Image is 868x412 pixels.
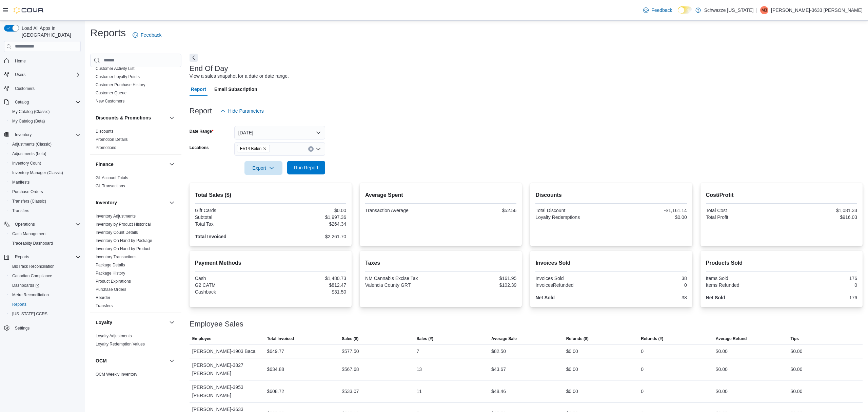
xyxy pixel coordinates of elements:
[12,109,50,114] span: My Catalog (Classic)
[96,262,125,268] span: Package Details
[12,131,81,139] span: Inventory
[195,234,226,239] strong: Total Invoiced
[641,365,644,373] div: 0
[267,336,294,341] span: Total Invoiced
[9,117,48,125] a: My Catalog (Beta)
[9,188,81,196] span: Purchase Orders
[7,262,83,271] button: BioTrack Reconciliation
[15,58,26,64] span: Home
[19,25,81,38] span: Load All Apps in [GEOGRAPHIC_DATA]
[96,279,131,284] a: Product Expirations
[12,142,52,147] span: Adjustments (Classic)
[417,365,422,373] div: 13
[195,221,269,227] div: Total Tax
[96,271,125,276] a: Package History
[12,323,81,332] span: Settings
[365,276,439,281] div: NM Cannabis Excise Tax
[613,276,687,281] div: 38
[12,85,37,93] a: Customers
[12,241,53,246] span: Traceabilty Dashboard
[168,199,176,207] button: Inventory
[9,310,50,318] a: [US_STATE] CCRS
[7,206,83,216] button: Transfers
[96,372,137,377] span: OCM Weekly Inventory
[566,336,589,341] span: Refunds ($)
[237,145,270,152] span: EV14 Belen
[96,357,107,364] h3: OCM
[716,336,747,341] span: Average Refund
[12,283,39,288] span: Dashboards
[9,272,81,280] span: Canadian Compliance
[96,238,152,243] a: Inventory On Hand by Package
[267,387,284,395] div: $608.72
[365,208,439,213] div: Transaction Average
[706,259,857,267] h2: Products Sold
[287,161,325,174] button: Run Report
[12,118,45,124] span: My Catalog (Beta)
[641,347,644,355] div: 0
[9,197,49,205] a: Transfers (Classic)
[12,253,81,261] span: Reports
[417,347,419,355] div: 7
[7,300,83,309] button: Reports
[706,191,857,199] h2: Cost/Profit
[96,222,151,227] a: Inventory by Product Historical
[9,159,44,167] a: Inventory Count
[12,180,29,185] span: Manifests
[96,137,128,142] a: Promotion Details
[12,264,55,269] span: BioTrack Reconciliation
[96,255,137,259] a: Inventory Transactions
[195,214,269,220] div: Subtotal
[190,145,209,150] label: Locations
[96,175,128,181] span: GL Account Totals
[12,57,28,65] a: Home
[535,295,555,300] strong: Net Sold
[613,208,687,213] div: -$1,161.14
[195,289,269,295] div: Cashback
[790,387,802,395] div: $0.00
[783,276,857,281] div: 176
[96,199,117,206] h3: Inventory
[1,323,83,333] button: Settings
[651,7,672,14] span: Feedback
[12,292,49,298] span: Metrc Reconciliation
[342,365,359,373] div: $567.68
[12,189,43,194] span: Purchase Orders
[12,84,81,93] span: Customers
[12,151,46,156] span: Adjustments (beta)
[566,347,578,355] div: $0.00
[195,276,269,281] div: Cash
[96,213,136,219] span: Inventory Adjustments
[12,199,46,204] span: Transfers (Classic)
[96,357,166,364] button: OCM
[9,178,81,186] span: Manifests
[168,318,176,326] button: Loyalty
[9,262,57,270] a: BioTrack Reconciliation
[294,164,318,171] span: Run Report
[7,187,83,196] button: Purchase Orders
[783,282,857,288] div: 0
[168,160,176,168] button: Finance
[96,199,166,206] button: Inventory
[12,324,32,332] a: Settings
[12,231,46,237] span: Cash Management
[90,26,126,40] h1: Reports
[7,309,83,319] button: [US_STATE] CCRS
[9,150,49,158] a: Adjustments (beta)
[1,130,83,139] button: Inventory
[9,197,81,205] span: Transfers (Classic)
[365,191,516,199] h2: Average Spent
[15,72,25,77] span: Users
[228,108,264,114] span: Hide Parameters
[96,82,145,87] a: Customer Purchase History
[491,336,517,341] span: Average Sale
[96,184,125,188] a: GL Transactions
[272,282,346,288] div: $812.47
[12,220,38,228] button: Operations
[9,159,81,167] span: Inventory Count
[263,147,267,151] button: Remove EV14 Belen from selection in this group
[12,131,34,139] button: Inventory
[96,238,152,243] span: Inventory On Hand by Package
[15,132,32,137] span: Inventory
